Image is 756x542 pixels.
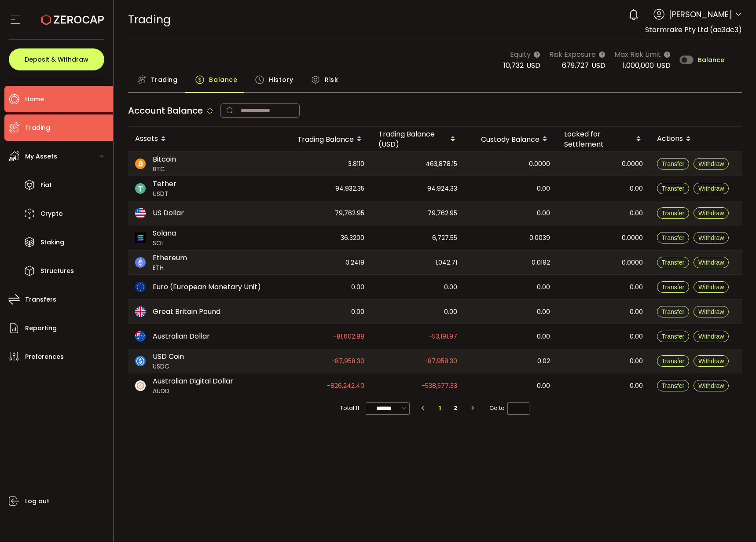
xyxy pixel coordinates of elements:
[698,234,724,241] span: Withdraw
[40,236,64,249] span: Staking
[153,208,184,218] span: US Dollar
[153,351,184,362] span: USD Coin
[657,331,690,342] button: Transfer
[371,129,464,149] div: Trading Balance (USD)
[614,49,661,60] span: Max Risk Limit
[537,332,550,342] span: 0.00
[432,402,448,414] li: 1
[630,307,643,317] span: 0.00
[622,258,643,268] span: 0.0000
[698,358,724,365] span: Withdraw
[698,57,724,63] span: Balance
[153,282,261,292] span: Euro (European Monetary Unit)
[426,159,457,169] span: 463,878.15
[135,208,146,218] img: usd_portfolio.svg
[135,380,146,391] img: zuPXiwguUFiBOIQyqLOiXsnnNitlx7q4LCwEbLHADjIpTka+Lip0HH8D0VTrd02z+wEAAAAASUVORK5CYII=
[25,56,88,63] span: Deposit & Withdraw
[630,381,643,391] span: 0.00
[698,259,724,266] span: Withdraw
[25,122,50,134] span: Trading
[135,356,146,366] img: usdc_portfolio.svg
[698,284,724,291] span: Withdraw
[427,184,457,194] span: 94,924.33
[135,282,146,292] img: eur_portfolio.svg
[657,355,690,367] button: Transfer
[40,179,52,192] span: Fiat
[464,132,557,147] div: Custody Balance
[698,210,724,217] span: Withdraw
[657,232,690,243] button: Transfer
[153,376,233,387] span: Australian Digital Dollar
[331,356,364,366] span: -87,958.30
[325,71,338,88] span: Risk
[630,282,643,292] span: 0.00
[269,71,293,88] span: History
[662,333,685,340] span: Transfer
[537,356,550,366] span: 0.02
[657,257,690,268] button: Transfer
[622,159,643,169] span: 0.0000
[448,402,463,414] li: 2
[153,239,176,248] span: SOL
[128,104,203,117] span: Account Balance
[341,233,364,243] span: 36.3200
[153,253,187,263] span: Ethereum
[25,322,57,335] span: Reporting
[662,185,685,192] span: Transfer
[428,208,457,218] span: 79,762.95
[128,132,279,147] div: Assets
[657,158,690,170] button: Transfer
[422,381,457,391] span: -538,577.33
[135,257,146,268] img: eth_portfolio.svg
[444,307,457,317] span: 0.00
[662,284,685,291] span: Transfer
[25,350,64,363] span: Preferences
[694,306,729,317] button: Withdraw
[537,381,550,391] span: 0.00
[351,307,364,317] span: 0.00
[503,60,524,70] span: 10,732
[153,189,176,199] span: USDT
[657,380,690,391] button: Transfer
[435,258,457,268] span: 1,042.71
[209,71,237,88] span: Balance
[630,332,643,342] span: 0.00
[327,381,364,391] span: -826,242.40
[424,356,457,366] span: -87,958.30
[348,159,364,169] span: 3.8110
[25,495,49,508] span: Log out
[135,331,146,342] img: aud_portfolio.svg
[630,356,643,366] span: 0.00
[135,306,146,317] img: gbp_portfolio.svg
[562,60,589,70] span: 679,727
[153,228,176,239] span: Solana
[657,281,690,293] button: Transfer
[444,282,457,292] span: 0.00
[694,183,729,194] button: Withdraw
[135,183,146,194] img: usdt_portfolio.svg
[698,160,724,167] span: Withdraw
[662,234,685,241] span: Transfer
[532,258,550,268] span: 0.0192
[694,380,729,391] button: Withdraw
[25,150,57,163] span: My Assets
[351,282,364,292] span: 0.00
[153,263,187,273] span: ETH
[694,355,729,367] button: Withdraw
[537,282,550,292] span: 0.00
[135,159,146,169] img: btc_portfolio.svg
[429,332,457,342] span: -53,191.97
[698,308,724,315] span: Withdraw
[40,207,63,220] span: Crypto
[657,60,671,70] span: USD
[662,210,685,217] span: Transfer
[25,293,56,306] span: Transfers
[694,331,729,342] button: Withdraw
[630,208,643,218] span: 0.00
[650,132,742,147] div: Actions
[657,306,690,317] button: Transfer
[25,93,44,106] span: Home
[591,60,606,70] span: USD
[529,159,550,169] span: 0.0000
[526,60,540,70] span: USD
